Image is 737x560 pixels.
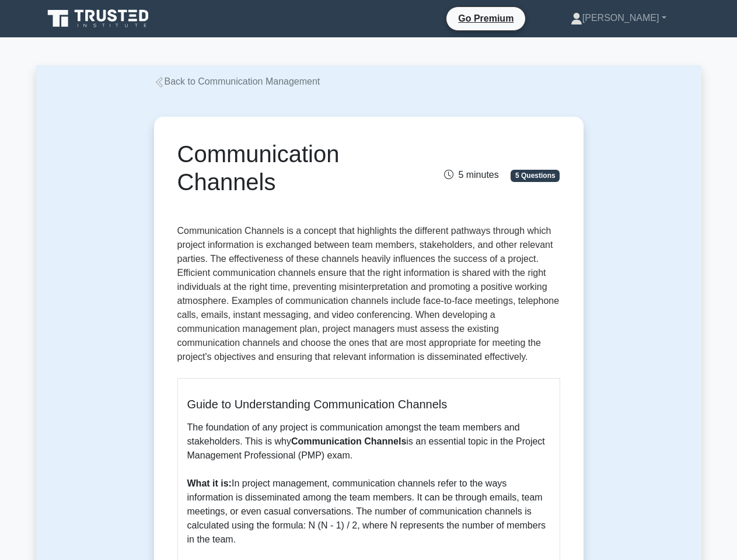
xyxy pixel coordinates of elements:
[444,170,498,180] span: 5 minutes
[543,6,694,30] a: [PERSON_NAME]
[511,170,560,181] span: 5 Questions
[154,76,320,86] a: Back to Communication Management
[187,397,550,411] h5: Guide to Understanding Communication Channels
[177,224,560,369] p: Communication Channels is a concept that highlights the different pathways through which project ...
[451,11,521,26] a: Go Premium
[187,478,232,488] b: What it is:
[291,436,406,446] b: Communication Channels
[177,140,428,196] h1: Communication Channels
